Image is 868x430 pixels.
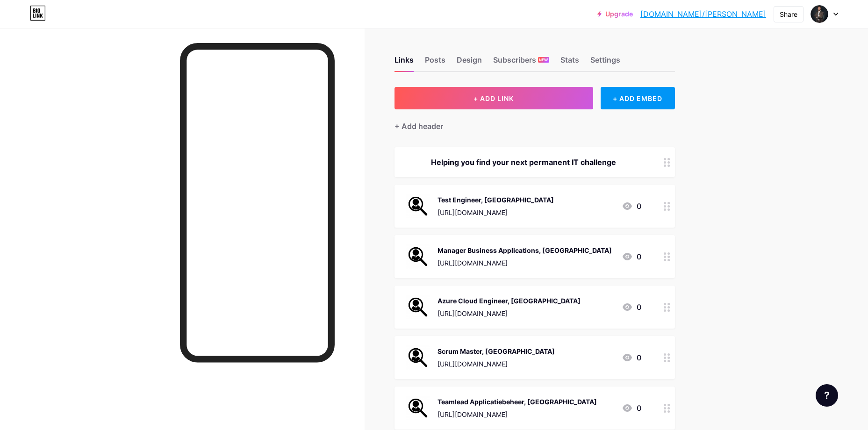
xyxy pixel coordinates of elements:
[438,359,555,369] div: [URL][DOMAIN_NAME]
[438,397,597,407] div: Teamlead Applicatiebeheer, [GEOGRAPHIC_DATA]
[406,396,430,420] img: Teamlead Applicatiebeheer, Amsterdam
[780,9,797,19] div: Share
[438,308,581,318] div: [URL][DOMAIN_NAME]
[622,352,641,363] div: 0
[406,157,641,168] div: Helping you find your next permanent IT challenge
[438,296,581,306] div: Azure Cloud Engineer, [GEOGRAPHIC_DATA]
[438,208,554,217] div: [URL][DOMAIN_NAME]
[438,409,597,419] div: [URL][DOMAIN_NAME]
[493,54,549,71] div: Subscribers
[539,57,548,63] span: NEW
[406,244,430,269] img: Manager Business Applications, Hilversum
[622,402,641,414] div: 0
[438,346,555,356] div: Scrum Master, [GEOGRAPHIC_DATA]
[406,345,430,370] img: Scrum Master, Zoetermeer
[406,194,430,218] img: Test Engineer, Zoetermeer
[560,54,579,71] div: Stats
[597,10,633,18] a: Upgrade
[590,54,620,71] div: Settings
[622,301,641,313] div: 0
[457,54,482,71] div: Design
[438,258,612,268] div: [URL][DOMAIN_NAME]
[395,121,443,132] div: + Add header
[601,87,675,109] div: + ADD EMBED
[438,245,612,255] div: Manager Business Applications, [GEOGRAPHIC_DATA]
[395,87,593,109] button: + ADD LINK
[395,54,414,71] div: Links
[425,54,445,71] div: Posts
[406,295,430,319] img: Azure Cloud Engineer, Zoetermeer
[622,251,641,262] div: 0
[640,8,766,20] a: [DOMAIN_NAME]/[PERSON_NAME]
[473,94,514,102] span: + ADD LINK
[811,5,828,23] img: twanrijnhart
[622,201,641,212] div: 0
[438,195,554,205] div: Test Engineer, [GEOGRAPHIC_DATA]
